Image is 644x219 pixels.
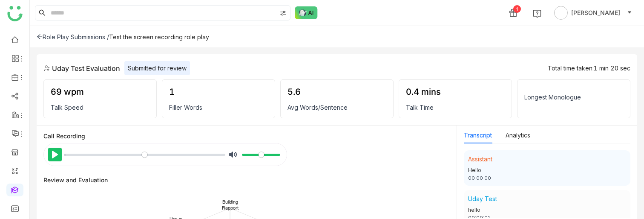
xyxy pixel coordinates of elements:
div: Submitted for review [124,61,190,75]
div: 5.6 [287,87,386,97]
button: Play [48,148,62,161]
div: Filler Words [169,104,268,111]
button: Transcript [464,131,492,140]
button: Analytics [506,131,530,140]
div: 00:00:00 [468,175,626,182]
div: Review and Evaluation [43,176,108,184]
text: Building Rapport [222,199,239,211]
div: Total time taken: [548,64,630,72]
span: 1 min 20 sec [594,64,630,72]
input: Seek [64,151,225,159]
img: role-play.svg [43,65,50,72]
button: [PERSON_NAME] [552,6,634,20]
div: Role Play Submissions / [37,33,109,41]
div: Longest Monologue [524,93,623,101]
div: 69 wpm [51,87,149,97]
div: Test the screen recording role play [109,33,209,41]
div: Uday Test Evaluation [43,63,120,73]
div: Call Recording [43,132,450,140]
img: ask-buddy-normal.svg [295,6,318,19]
div: Talk Speed [51,104,149,111]
div: Talk Time [406,104,505,111]
img: search-type.svg [280,10,287,17]
div: hello [468,206,626,214]
span: [PERSON_NAME] [571,8,620,18]
div: Avg Words/Sentence [287,104,386,111]
img: avatar [554,6,568,20]
span: Uday Test [468,195,497,202]
span: Assistant [468,155,492,163]
img: help.svg [533,9,541,18]
div: 0.4 mins [406,87,505,97]
div: 1 [169,87,268,97]
div: 1 [513,5,521,13]
img: logo [7,6,23,21]
input: Volume [242,151,280,159]
div: Hello [468,166,626,175]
